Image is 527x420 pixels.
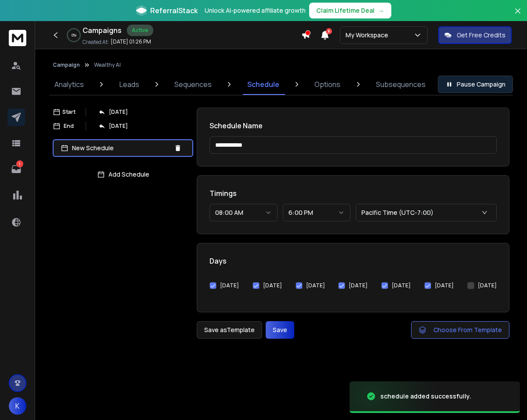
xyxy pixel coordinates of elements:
a: Subsequences [371,74,431,95]
p: 0 % [72,33,76,38]
p: Get Free Credits [457,31,505,40]
p: Analytics [54,79,84,90]
p: Options [314,79,340,90]
button: Get Free Credits [438,26,512,44]
p: Schedule [247,79,279,90]
p: Sequences [174,79,212,90]
button: Save [266,321,294,339]
p: [DATE] 01:26 PM [111,38,151,45]
label: [DATE] [478,282,497,289]
p: [DATE] [109,123,128,130]
span: 6 [326,28,332,34]
label: [DATE] [220,282,239,289]
a: Analytics [49,74,89,95]
label: [DATE] [435,282,454,289]
p: Unlock AI-powered affiliate growth [205,6,306,15]
p: 1 [16,160,23,167]
button: Campaign [53,62,80,69]
label: [DATE] [306,282,325,289]
p: Leads [119,79,139,90]
button: K [9,397,26,415]
button: Pause Campaign [438,76,513,93]
p: My Workspace [346,31,392,40]
p: Created At: [83,39,109,46]
a: Schedule [242,74,285,95]
a: Sequences [169,74,217,95]
p: Wealthy AI [94,62,121,69]
div: Active [127,25,153,36]
button: Claim Lifetime Deal→ [309,3,391,18]
span: Choose From Template [433,326,502,334]
h1: Campaigns [83,25,122,36]
span: → [378,6,384,15]
p: End [64,123,74,130]
button: Add Schedule [53,166,193,183]
p: Subsequences [376,79,426,90]
h1: Timings [209,188,497,199]
p: [DATE] [109,109,128,116]
h1: Days [209,256,497,266]
button: 08:00 AM [209,204,278,221]
div: schedule added successfully. [380,392,471,401]
p: Pacific Time (UTC-7:00) [361,208,437,217]
a: Options [309,74,346,95]
button: 6:00 PM [283,204,351,221]
label: [DATE] [263,282,282,289]
h1: Schedule Name [209,120,497,131]
p: New Schedule [72,144,170,152]
label: [DATE] [349,282,368,289]
a: Leads [114,74,144,95]
span: ReferralStack [150,5,198,16]
label: [DATE] [392,282,411,289]
a: 1 [7,160,25,178]
button: Save asTemplate [197,321,262,339]
p: Start [62,109,76,116]
button: Choose From Template [411,321,509,339]
button: Close banner [512,5,523,26]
